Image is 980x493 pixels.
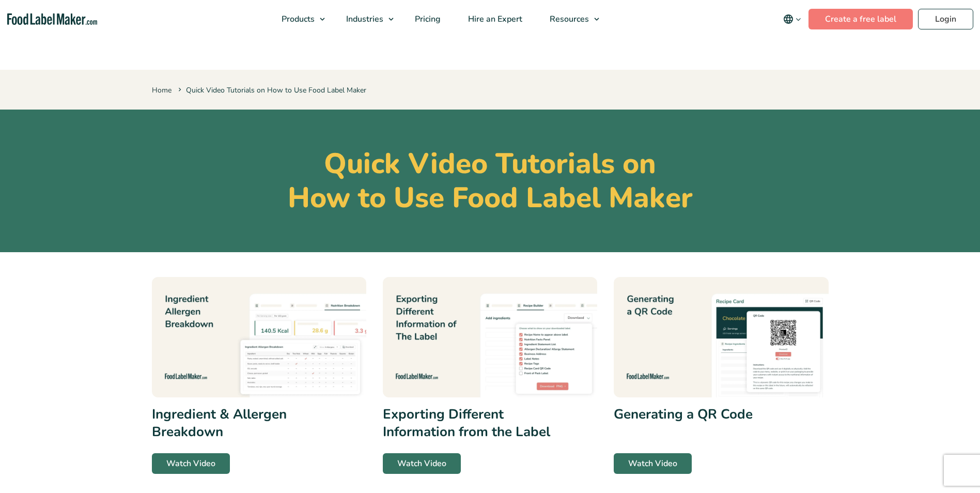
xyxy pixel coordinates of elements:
[152,147,829,215] h1: Quick Video Tutorials on How to Use Food Label Maker
[547,13,590,25] span: Resources
[152,406,334,441] h3: Ingredient & Allergen Breakdown
[383,406,565,441] h3: Exporting Different Information from the Label
[278,13,316,25] span: Products
[808,9,913,29] a: Create a free label
[614,406,796,423] h3: Generating a QR Code
[412,13,442,25] span: Pricing
[465,13,523,25] span: Hire an Expert
[383,453,461,474] a: Watch Video
[614,453,692,474] a: Watch Video
[343,13,384,25] span: Industries
[152,85,172,95] a: Home
[176,85,366,95] span: Quick Video Tutorials on How to Use Food Label Maker
[152,453,230,474] a: Watch Video
[918,9,973,29] a: Login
